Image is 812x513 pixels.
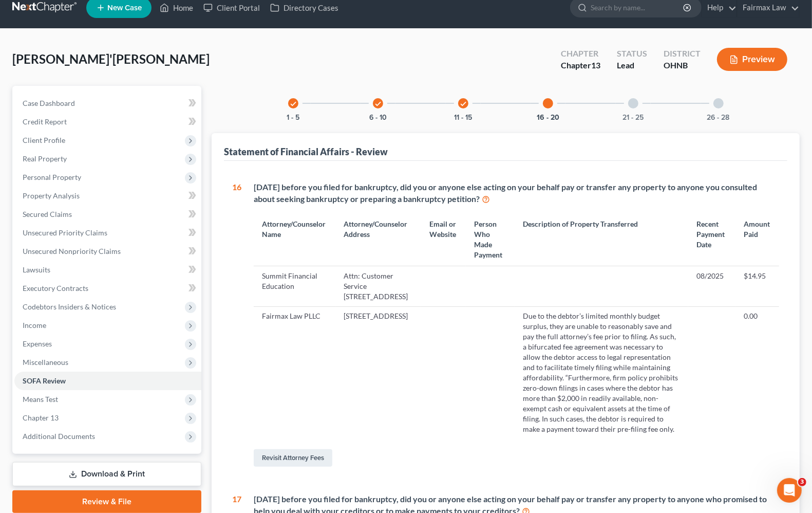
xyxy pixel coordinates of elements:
[23,395,58,404] span: Means Test
[23,302,116,311] span: Codebtors Insiders & Notices
[735,266,779,306] td: $14.95
[617,60,647,71] div: Lead
[335,306,421,439] td: [STREET_ADDRESS]
[591,60,600,70] span: 13
[798,478,806,486] span: 3
[23,136,65,144] span: Client Profile
[23,99,75,107] span: Case Dashboard
[23,265,50,274] span: Lawsuits
[23,321,46,329] span: Income
[23,247,121,255] span: Unsecured Nonpriority Claims
[12,490,201,513] a: Review & File
[14,205,201,224] a: Secured Claims
[23,358,68,367] span: Miscellaneous
[23,376,66,385] span: SOFA Review
[23,117,67,126] span: Credit Report
[664,48,701,60] div: District
[717,48,787,71] button: Preview
[23,191,80,200] span: Property Analysis
[454,114,472,121] button: 11 - 15
[23,413,59,422] span: Chapter 13
[369,114,387,121] button: 6 - 10
[623,114,644,121] button: 21 - 25
[460,100,467,107] i: check
[777,478,802,503] iframe: Intercom live chat
[14,261,201,279] a: Lawsuits
[254,306,335,439] td: Fairmax Law PLLC
[688,213,735,266] th: Recent Payment Date
[14,279,201,298] a: Executory Contracts
[287,114,299,121] button: 1 - 5
[515,213,688,266] th: Description of Property Transferred
[23,284,88,292] span: Executory Contracts
[421,213,466,266] th: Email or Website
[664,60,701,71] div: OHNB
[254,266,335,306] td: Summit Financial Education
[561,60,600,71] div: Chapter
[466,213,515,266] th: Person Who Made Payment
[688,266,735,306] td: 08/2025
[12,462,201,486] a: Download & Print
[290,100,297,107] i: check
[14,242,201,261] a: Unsecured Nonpriority Claims
[617,48,647,60] div: Status
[14,94,201,113] a: Case Dashboard
[14,372,201,390] a: SOFA Review
[23,339,52,348] span: Expenses
[254,449,332,467] a: Revisit Attorney Fees
[23,154,67,163] span: Real Property
[374,100,382,107] i: check
[735,306,779,439] td: 0.00
[23,210,72,218] span: Secured Claims
[23,173,81,181] span: Personal Property
[107,4,142,12] span: New Case
[23,432,95,441] span: Additional Documents
[561,48,600,60] div: Chapter
[707,114,730,121] button: 26 - 28
[537,114,559,121] button: 16 - 20
[14,113,201,131] a: Credit Report
[335,266,421,306] td: Attn: Customer Service [STREET_ADDRESS]
[14,187,201,205] a: Property Analysis
[254,181,779,205] div: [DATE] before you filed for bankruptcy, did you or anyone else acting on your behalf pay or trans...
[735,213,779,266] th: Amount Paid
[232,181,241,469] div: 16
[23,228,107,237] span: Unsecured Priority Claims
[254,213,335,266] th: Attorney/Counselor Name
[335,213,421,266] th: Attorney/Counselor Address
[224,145,388,158] div: Statement of Financial Affairs - Review
[12,51,210,66] span: [PERSON_NAME]'[PERSON_NAME]
[515,306,688,439] td: Due to the debtor’s limited monthly budget surplus, they are unable to reasonably save and pay th...
[14,224,201,242] a: Unsecured Priority Claims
